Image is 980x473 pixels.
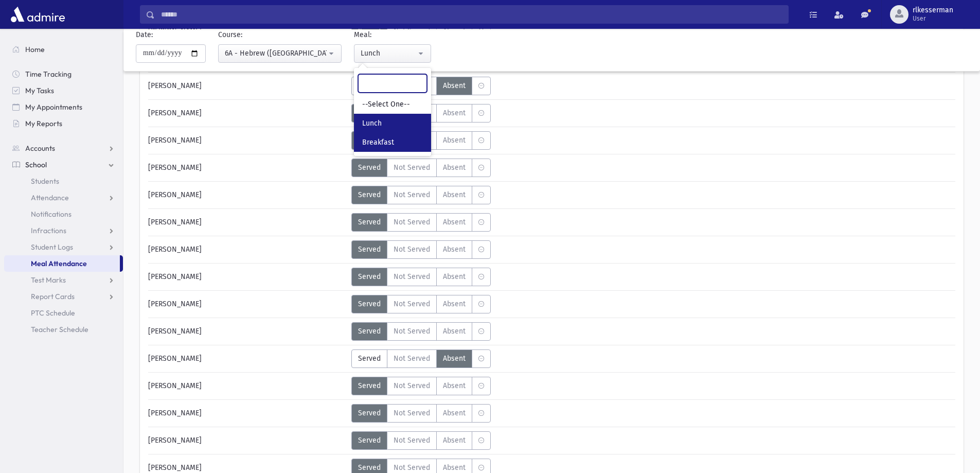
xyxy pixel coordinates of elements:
span: Breakfast [362,137,394,148]
span: Not Served [394,244,430,255]
a: Attendance [4,189,123,206]
span: Served [358,353,381,364]
label: Course: [218,29,242,40]
div: 6A - Hebrew ([GEOGRAPHIC_DATA]) [225,48,327,59]
span: Infractions [31,226,66,235]
span: PTC Schedule [31,308,75,318]
div: MeaStatus [351,186,491,204]
span: Meal Attendance [31,259,87,268]
span: Served [358,380,381,391]
span: Absent [443,326,466,337]
span: Served [358,299,381,309]
a: Test Marks [4,272,123,288]
span: Teacher Schedule [31,325,88,334]
span: Notifications [31,209,72,219]
span: Not Served [394,299,430,309]
span: Home [25,45,45,54]
a: Report Cards [4,288,123,305]
span: Absent [443,135,466,146]
span: [PERSON_NAME] [148,271,202,282]
input: Search [358,74,427,93]
a: Notifications [4,206,123,222]
a: Home [4,41,123,58]
div: MeaStatus [351,349,491,368]
a: School [4,156,123,173]
span: --Select One-- [362,99,410,110]
a: My Appointments [4,99,123,115]
span: Lunch [362,118,382,129]
span: School [25,160,47,169]
span: Not Served [394,353,430,364]
span: Absent [443,189,466,200]
div: MeaStatus [351,240,491,259]
span: Absent [443,244,466,255]
span: Served [358,189,381,200]
span: [PERSON_NAME] [148,217,202,227]
span: Not Served [394,162,430,173]
span: Report Cards [31,292,75,301]
a: Students [4,173,123,189]
span: Served [358,326,381,337]
a: Student Logs [4,239,123,255]
span: Served [358,271,381,282]
span: Absent [443,353,466,364]
span: rlkesserman [913,6,953,14]
a: Time Tracking [4,66,123,82]
span: My Reports [25,119,62,128]
span: Not Served [394,380,430,391]
span: [PERSON_NAME] [148,462,202,473]
span: Absent [443,408,466,418]
span: [PERSON_NAME] [148,435,202,446]
div: MeaStatus [351,213,491,232]
span: Students [31,177,59,186]
span: [PERSON_NAME] [148,80,202,91]
span: [PERSON_NAME] [148,408,202,418]
span: Not Served [394,271,430,282]
div: MeaStatus [351,431,491,450]
span: [PERSON_NAME] [148,326,202,337]
span: [PERSON_NAME] [148,380,202,391]
div: MeaStatus [351,77,491,95]
span: Served [358,462,381,473]
span: Served [358,435,381,446]
a: Infractions [4,222,123,239]
a: Accounts [4,140,123,156]
div: Lunch [361,48,416,59]
div: MeaStatus [351,131,491,150]
div: MeaStatus [351,377,491,395]
span: Not Served [394,217,430,227]
span: Absent [443,271,466,282]
span: Not Served [394,408,430,418]
span: Accounts [25,144,55,153]
span: User [913,14,953,23]
label: Date: [136,29,153,40]
div: MeaStatus [351,404,491,423]
span: Attendance [31,193,69,202]
span: Absent [443,435,466,446]
span: [PERSON_NAME] [148,108,202,118]
span: My Appointments [25,102,82,112]
span: [PERSON_NAME] [148,353,202,364]
span: [PERSON_NAME] [148,299,202,309]
span: [PERSON_NAME] [148,162,202,173]
span: Absent [443,462,466,473]
a: My Reports [4,115,123,132]
img: AdmirePro [8,4,67,25]
span: My Tasks [25,86,54,95]
span: Absent [443,217,466,227]
span: Served [358,408,381,418]
span: Absent [443,108,466,118]
span: Served [358,217,381,227]
div: MeaStatus [351,295,491,313]
span: Not Served [394,462,430,473]
span: Not Served [394,326,430,337]
span: Served [358,244,381,255]
span: Absent [443,162,466,173]
button: 6A - Hebrew (Morah Shore) [218,44,342,63]
div: MeaStatus [351,268,491,286]
input: Search [155,5,788,24]
span: Student Logs [31,242,73,252]
div: MeaStatus [351,159,491,177]
div: MeaStatus [351,104,491,122]
button: Lunch [354,44,431,63]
